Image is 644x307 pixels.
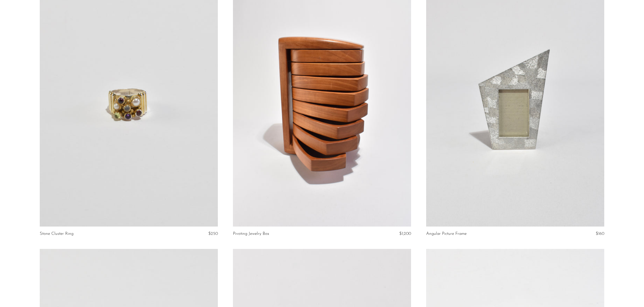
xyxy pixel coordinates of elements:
[40,232,73,236] a: Stone Cluster Ring
[426,232,467,236] a: Angular Picture Frame
[233,232,269,236] a: Pivoting Jewelry Box
[399,232,411,236] span: $1,200
[596,232,604,236] span: $160
[208,232,218,236] span: $250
